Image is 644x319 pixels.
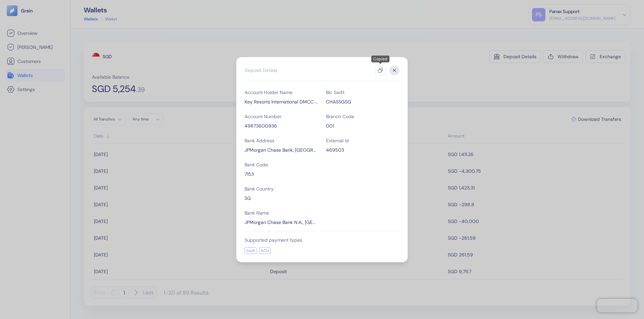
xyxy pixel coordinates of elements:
div: Swift [245,247,257,254]
div: Bank Country [245,185,318,192]
div: Branch Code [326,113,399,120]
div: 469503 [326,147,399,153]
div: Supported payment types [245,237,399,243]
div: ACH [259,247,271,254]
div: Account Number [245,113,318,120]
div: CHASSGSG [326,98,399,105]
div: Bank Code [245,161,318,168]
div: JPMorgan Chase Bank, N.A., Singapore Branch 168 Robinson Road, Capital Tower Singapore 068912 [245,147,318,153]
div: External Id [326,137,399,144]
div: 49873600936 [245,123,318,129]
div: Deposit Details [245,67,277,74]
div: JPMorgan Chase Bank N.A., Singapore Branch [245,219,318,226]
div: Copied [371,56,389,62]
div: Bic Swift [326,89,399,96]
div: Account Holder Name [245,89,318,96]
div: 001 [326,123,399,129]
div: Bank Address [245,137,318,144]
div: Bank Name [245,210,318,216]
div: 7153 [245,171,318,177]
div: Key Resorts International DMCC TransferMate [245,98,318,105]
div: SG [245,195,318,202]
